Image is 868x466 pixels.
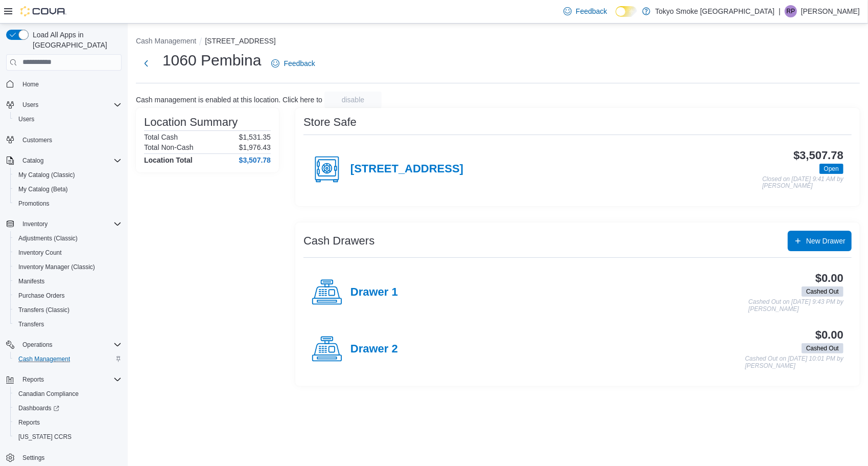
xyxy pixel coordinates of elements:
[18,277,44,285] span: Manifests
[819,164,843,174] span: Open
[14,113,38,125] a: Users
[10,415,126,430] button: Reports
[10,260,126,274] button: Inventory Manager (Classic)
[10,352,126,366] button: Cash Management
[239,133,271,141] p: $1,531.35
[18,320,44,328] span: Transfers
[18,339,57,351] button: Operations
[239,143,271,151] p: $1,976.43
[576,6,607,16] span: Feedback
[824,164,839,173] span: Open
[22,157,43,165] span: Catalog
[762,176,843,190] p: Closed on [DATE] 9:41 AM by [PERSON_NAME]
[815,272,843,284] h3: $0.00
[14,197,122,210] span: Promotions
[18,433,72,441] span: [US_STATE] CCRS
[18,99,122,111] span: Users
[18,373,122,386] span: Reports
[18,451,122,464] span: Settings
[14,232,122,245] span: Adjustments (Classic)
[350,163,463,176] h4: [STREET_ADDRESS]
[18,390,79,398] span: Canadian Compliance
[14,275,49,287] a: Manifests
[18,404,59,412] span: Dashboards
[10,274,126,289] button: Manifests
[10,430,126,444] button: [US_STATE] CCRS
[14,290,69,302] a: Purchase Orders
[10,387,126,401] button: Canadian Compliance
[205,37,275,45] button: [STREET_ADDRESS]
[18,115,34,123] span: Users
[14,318,122,330] span: Transfers
[18,355,70,363] span: Cash Management
[18,373,48,386] button: Reports
[18,171,75,179] span: My Catalog (Classic)
[14,261,99,273] a: Inventory Manager (Classic)
[806,236,846,246] span: New Drawer
[10,401,126,415] a: Dashboards
[18,306,69,314] span: Transfers (Classic)
[18,78,122,91] span: Home
[559,1,611,21] a: Feedback
[22,341,53,349] span: Operations
[14,402,63,414] a: Dashboards
[10,196,126,211] button: Promotions
[18,263,95,271] span: Inventory Manager (Classic)
[18,249,62,257] span: Inventory Count
[10,289,126,303] button: Purchase Orders
[144,156,193,164] h4: Location Total
[2,372,126,387] button: Reports
[20,6,66,16] img: Cova
[10,317,126,331] button: Transfers
[18,99,42,111] button: Users
[2,217,126,231] button: Inventory
[136,36,860,48] nav: An example of EuiBreadcrumbs
[303,116,357,128] h3: Store Safe
[14,353,122,365] span: Cash Management
[2,338,126,352] button: Operations
[18,154,48,167] button: Catalog
[303,235,374,247] h3: Cash Drawers
[18,78,43,91] a: Home
[350,343,398,356] h4: Drawer 2
[788,231,852,251] button: New Drawer
[144,133,178,141] h6: Total Cash
[10,168,126,182] button: My Catalog (Classic)
[10,303,126,317] button: Transfers (Classic)
[10,246,126,260] button: Inventory Count
[14,318,48,330] a: Transfers
[616,17,616,17] span: Dark Mode
[2,153,126,168] button: Catalog
[14,183,122,195] span: My Catalog (Beta)
[267,53,319,74] a: Feedback
[2,77,126,92] button: Home
[18,218,52,230] button: Inventory
[748,299,843,313] p: Cashed Out on [DATE] 9:43 PM by [PERSON_NAME]
[350,286,398,299] h4: Drawer 1
[14,197,54,210] a: Promotions
[18,134,122,146] span: Customers
[787,5,795,17] span: RP
[10,112,126,126] button: Users
[18,234,78,242] span: Adjustments (Classic)
[14,304,74,316] a: Transfers (Classic)
[136,37,196,45] button: Cash Management
[144,116,238,128] h3: Location Summary
[14,261,122,273] span: Inventory Manager (Classic)
[10,231,126,246] button: Adjustments (Classic)
[14,304,122,316] span: Transfers (Classic)
[14,247,122,259] span: Inventory Count
[22,375,44,384] span: Reports
[2,98,126,112] button: Users
[144,143,194,151] h6: Total Non-Cash
[14,290,122,302] span: Purchase Orders
[18,185,68,193] span: My Catalog (Beta)
[801,5,860,17] p: [PERSON_NAME]
[18,339,122,351] span: Operations
[14,232,82,245] a: Adjustments (Classic)
[29,30,122,50] span: Load All Apps in [GEOGRAPHIC_DATA]
[18,418,40,427] span: Reports
[136,96,322,104] p: Cash management is enabled at this location. Click here to
[14,431,76,443] a: [US_STATE] CCRS
[162,50,261,71] h1: 1060 Pembina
